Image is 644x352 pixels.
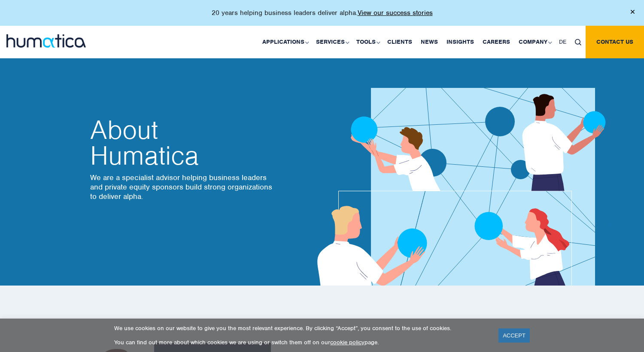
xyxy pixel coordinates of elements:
h2: Humatica [90,117,275,168]
a: Company [514,26,555,58]
a: Insights [442,26,478,58]
img: search_icon [575,39,581,45]
span: DE [559,38,566,45]
span: About [90,117,275,143]
img: about_banner1 [292,38,629,286]
a: DE [555,26,571,58]
p: We use cookies on our website to give you the most relevant experience. By clicking “Accept”, you... [114,325,488,332]
a: Contact us [586,26,644,58]
a: Applications [258,26,312,58]
a: Services [312,26,352,58]
p: You can find out more about which cookies we are using or switch them off on our page. [114,339,488,346]
a: Tools [352,26,383,58]
p: 20 years helping business leaders deliver alpha. [212,9,433,17]
a: View our success stories [358,9,433,17]
a: Clients [383,26,416,58]
a: cookie policy [330,339,365,346]
a: News [416,26,442,58]
a: ACCEPT [498,328,530,343]
p: We are a specialist advisor helping business leaders and private equity sponsors build strong org... [90,173,275,201]
img: logo [6,34,86,48]
a: Careers [478,26,514,58]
